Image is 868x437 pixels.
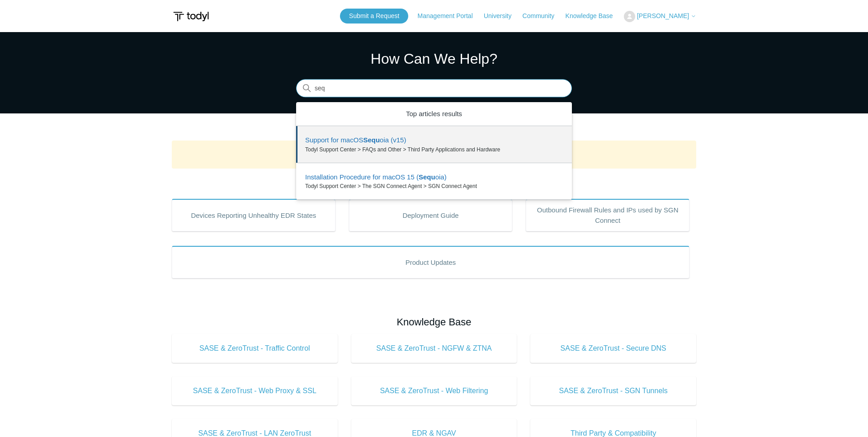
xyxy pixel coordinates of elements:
[172,176,696,191] h2: Popular Articles
[419,173,435,181] em: Sequ
[305,173,447,183] zd-autocomplete-title-multibrand: Suggested result 2 Installation Procedure for macOS 15 (Sequoia)
[305,136,406,146] zd-autocomplete-title-multibrand: Suggested result 1 Support for macOS Sequoia (v15)
[185,343,324,354] span: SASE & ZeroTrust - Traffic Control
[172,8,210,25] img: Todyl Support Center Help Center home page
[172,376,338,405] a: SASE & ZeroTrust - Web Proxy & SSL
[296,80,572,98] input: Search
[340,9,408,23] a: Submit a Request
[484,11,520,21] a: University
[363,136,380,144] em: Sequ
[530,376,696,405] a: SASE & ZeroTrust - SGN Tunnels
[172,199,335,231] a: Devices Reporting Unhealthy EDR States
[544,385,683,396] span: SASE & ZeroTrust - SGN Tunnels
[185,385,324,396] span: SASE & ZeroTrust - Web Proxy & SSL
[365,385,504,396] span: SASE & ZeroTrust - Web Filtering
[566,11,622,21] a: Knowledge Base
[172,334,338,363] a: SASE & ZeroTrust - Traffic Control
[305,146,563,154] zd-autocomplete-breadcrumbs-multibrand: Todyl Support Center > FAQs and Other > Third Party Applications and Hardware
[351,376,517,405] a: SASE & ZeroTrust - Web Filtering
[544,343,683,354] span: SASE & ZeroTrust - Secure DNS
[349,199,513,231] a: Deployment Guide
[296,102,572,127] zd-autocomplete-header: Top articles results
[305,182,563,190] zd-autocomplete-breadcrumbs-multibrand: Todyl Support Center > The SGN Connect Agent > SGN Connect Agent
[523,11,564,21] a: Community
[526,199,689,231] a: Outbound Firewall Rules and IPs used by SGN Connect
[637,12,689,19] span: [PERSON_NAME]
[365,343,504,354] span: SASE & ZeroTrust - NGFW & ZTNA
[172,315,696,329] h2: Knowledge Base
[530,334,696,363] a: SASE & ZeroTrust - Secure DNS
[172,246,689,278] a: Product Updates
[296,48,572,70] h1: How Can We Help?
[351,334,517,363] a: SASE & ZeroTrust - NGFW & ZTNA
[418,11,482,21] a: Management Portal
[624,11,696,22] button: [PERSON_NAME]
